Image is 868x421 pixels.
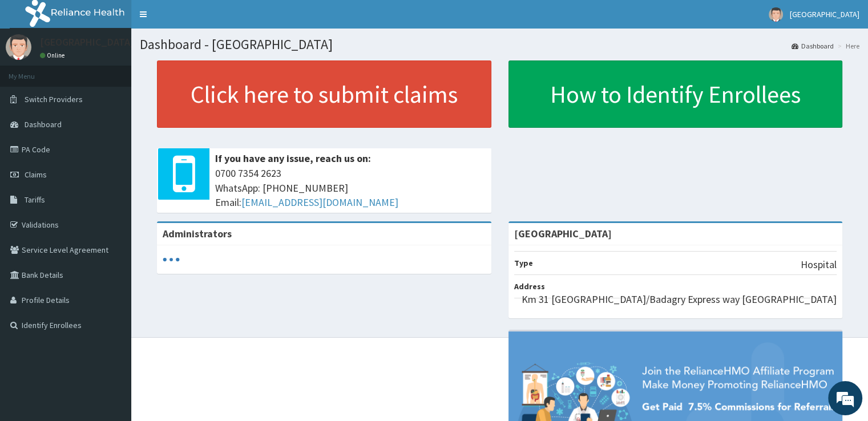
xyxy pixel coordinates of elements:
li: Here [835,41,859,51]
b: If you have any issue, reach us on: [215,152,371,165]
div: Chat with us now [59,64,192,79]
span: Claims [25,169,47,180]
a: [EMAIL_ADDRESS][DOMAIN_NAME] [241,196,398,209]
strong: [GEOGRAPHIC_DATA] [514,227,612,240]
p: Hospital [801,257,837,272]
span: 0700 7354 2623 WhatsApp: [PHONE_NUMBER] Email: [215,166,486,210]
a: Click here to submit claims [157,60,491,128]
span: Dashboard [25,119,62,129]
b: Address [514,281,545,292]
img: d_794563401_company_1708531726252_794563401 [21,57,46,86]
span: [GEOGRAPHIC_DATA] [790,9,859,19]
a: How to Identify Enrollees [508,60,843,128]
b: Administrators [163,227,232,240]
img: User Image [6,34,31,60]
span: Switch Providers [25,94,83,104]
p: [GEOGRAPHIC_DATA] [40,37,134,47]
a: Online [40,51,67,59]
span: We're online! [66,133,158,249]
textarea: Type your message and hit 'Enter' [6,291,217,331]
b: Type [514,258,533,268]
div: Minimize live chat window [187,6,215,33]
img: User Image [769,7,783,22]
h1: Dashboard - [GEOGRAPHIC_DATA] [140,37,859,52]
a: Dashboard [792,41,834,51]
span: Tariffs [25,195,45,205]
p: Km 31 [GEOGRAPHIC_DATA]/Badagry Express way [GEOGRAPHIC_DATA] [522,292,837,307]
svg: audio-loading [163,251,180,268]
